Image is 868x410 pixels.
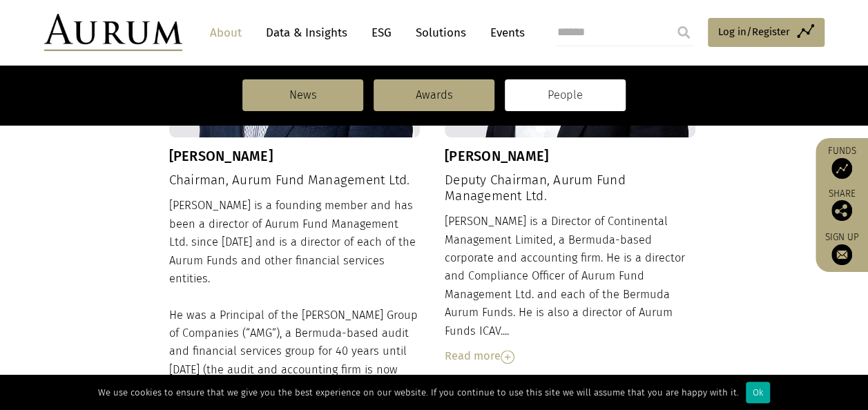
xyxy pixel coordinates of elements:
[242,79,363,111] a: News
[746,382,770,403] div: Ok
[718,23,790,40] span: Log in/Register
[259,20,354,46] a: Data & Insights
[409,20,473,46] a: Solutions
[822,145,861,179] a: Funds
[374,79,494,111] a: Awards
[44,14,182,51] img: Aurum
[708,18,824,47] a: Log in/Register
[483,20,525,46] a: Events
[445,213,696,365] div: [PERSON_NAME] is a Director of Continental Management Limited, a Bermuda-based corporate and acco...
[505,79,626,111] a: People
[445,173,696,204] h4: Deputy Chairman, Aurum Fund Management Ltd.
[203,20,249,46] a: About
[445,347,696,365] div: Read more
[831,158,852,179] img: Access Funds
[831,200,852,221] img: Share this post
[670,19,697,46] input: Submit
[822,231,861,265] a: Sign up
[831,244,852,265] img: Sign up to our newsletter
[445,148,696,164] h3: [PERSON_NAME]
[169,148,421,164] h3: [PERSON_NAME]
[822,189,861,221] div: Share
[365,20,398,46] a: ESG
[169,173,421,188] h4: Chairman, Aurum Fund Management Ltd.
[501,350,514,364] img: Read More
